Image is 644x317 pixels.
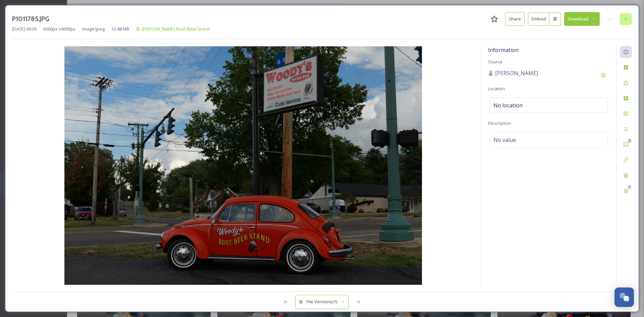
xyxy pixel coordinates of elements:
[488,86,505,92] span: Location
[614,287,634,307] button: Open Chat
[493,101,523,109] span: No location
[627,139,632,143] div: 0
[564,12,600,26] button: Download
[505,12,525,26] button: Share
[12,46,474,285] img: P1011785.JPG
[495,69,538,77] span: [PERSON_NAME]
[82,26,105,32] span: image/jpeg
[488,46,519,54] span: Information
[142,26,210,32] span: [PERSON_NAME] Root Beer Stand
[528,12,549,26] button: Embed
[488,59,502,65] span: Source
[488,120,511,126] span: Description
[12,26,37,32] span: [DATE] 09:26
[295,295,349,309] button: File Versions(1)
[12,14,49,24] h3: P1011785.JPG
[111,26,129,32] span: 12.48 MB
[493,136,517,144] span: No value.
[627,185,632,190] div: 0
[43,26,75,32] span: 6000 px x 4000 px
